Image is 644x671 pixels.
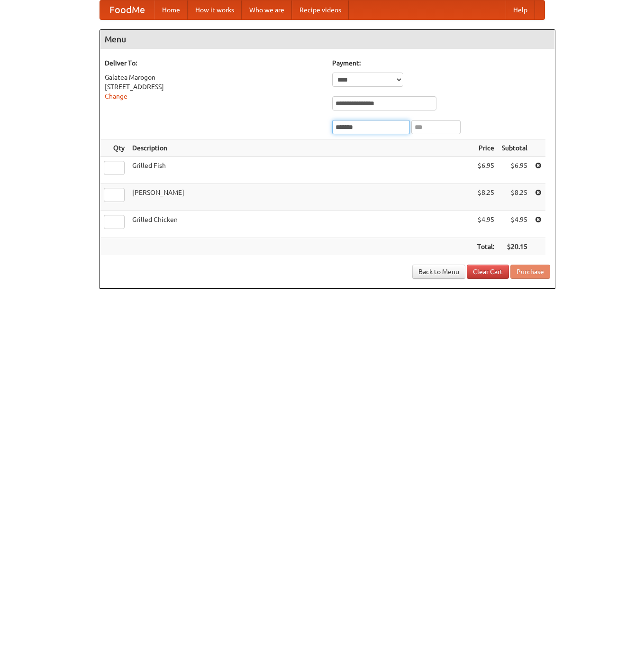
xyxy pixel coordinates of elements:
[498,211,531,238] td: $4.95
[128,211,473,238] td: Grilled Chicken
[188,0,242,19] a: How it works
[498,238,531,256] th: $20.15
[100,0,154,19] a: FoodMe
[128,139,473,157] th: Description
[105,82,323,92] div: [STREET_ADDRESS]
[473,184,498,211] td: $8.25
[473,139,498,157] th: Price
[412,265,465,279] a: Back to Menu
[100,30,555,49] h4: Menu
[498,139,531,157] th: Subtotal
[128,184,473,211] td: [PERSON_NAME]
[506,0,535,19] a: Help
[105,58,323,68] h5: Deliver To:
[498,184,531,211] td: $8.25
[105,92,127,100] a: Change
[467,265,509,279] a: Clear Cart
[473,211,498,238] td: $4.95
[154,0,188,19] a: Home
[128,157,473,184] td: Grilled Fish
[498,157,531,184] td: $6.95
[332,58,550,68] h5: Payment:
[473,157,498,184] td: $6.95
[292,0,349,19] a: Recipe videos
[242,0,292,19] a: Who we are
[510,265,550,279] button: Purchase
[473,238,498,256] th: Total:
[105,73,323,82] div: Galatea Marogon
[100,139,128,157] th: Qty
